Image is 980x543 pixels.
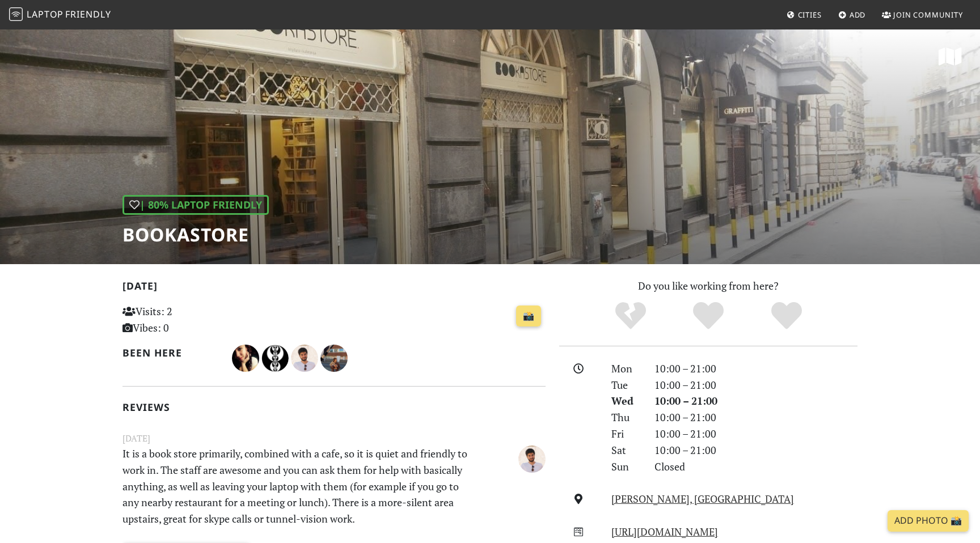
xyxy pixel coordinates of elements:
[648,442,864,459] div: 10:00 – 21:00
[516,306,541,327] a: 📸
[116,431,552,446] small: [DATE]
[122,401,546,413] h2: Reviews
[291,350,320,364] span: Marko Mitranic
[747,300,826,332] div: Definitely!
[122,280,546,296] h2: [DATE]
[27,8,64,20] span: Laptop
[850,10,866,20] span: Add
[261,350,291,364] span: george p
[122,195,269,215] div: | 80% Laptop Friendly
[320,350,348,364] span: Nikoleta Marković
[877,5,968,25] a: Join Community
[592,300,670,332] div: No
[648,426,864,442] div: 10:00 – 21:00
[611,492,794,506] a: [PERSON_NAME], [GEOGRAPHIC_DATA]
[648,377,864,393] div: 10:00 – 21:00
[122,224,269,245] h1: Bookastore
[648,360,864,377] div: 10:00 – 21:00
[232,350,261,364] span: Tanja Nenadović
[888,510,969,532] a: Add Photo 📸
[232,345,259,372] img: 677-tanja.jpg
[291,345,318,372] img: 911-marko.jpg
[605,409,648,426] div: Thu
[261,345,289,372] img: 1761-george-p.jpg
[320,345,348,372] img: 1015-nikoleta.jpg
[605,393,648,409] div: Wed
[122,347,218,359] h2: Been here
[518,451,546,464] span: Marko Mitranic
[122,303,255,336] p: Visits: 2 Vibes: 0
[518,446,546,473] img: 911-marko.jpg
[116,446,480,527] p: It is a book store primarily, combined with a cafe, so it is quiet and friendly to work in. The s...
[782,5,826,25] a: Cities
[65,8,111,20] span: Friendly
[9,7,23,21] img: LaptopFriendly
[648,409,864,426] div: 10:00 – 21:00
[605,459,648,475] div: Sun
[559,278,857,294] p: Do you like working from here?
[605,377,648,393] div: Tue
[834,5,871,25] a: Add
[648,393,864,409] div: 10:00 – 21:00
[605,442,648,459] div: Sat
[9,5,111,25] a: LaptopFriendly LaptopFriendly
[893,10,963,20] span: Join Community
[611,525,718,538] a: [URL][DOMAIN_NAME]
[605,426,648,442] div: Fri
[669,300,747,332] div: Yes
[605,360,648,377] div: Mon
[798,10,822,20] span: Cities
[648,459,864,475] div: Closed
